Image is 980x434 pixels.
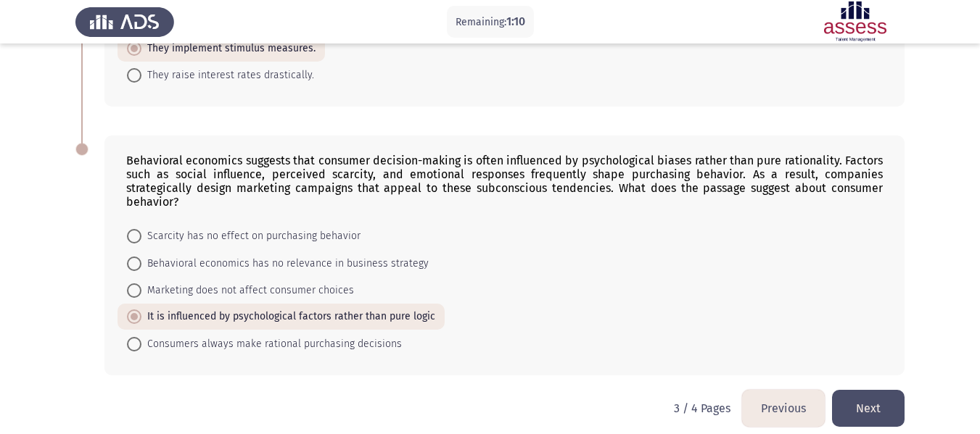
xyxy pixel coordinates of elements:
[141,335,402,353] span: Consumers always make rational purchasing decisions
[141,67,314,84] span: They raise interest rates drastically.
[141,282,354,299] span: Marketing does not affect consumer choices
[832,390,905,427] button: load next page
[806,1,905,42] img: Assessment logo of ASSESS English Language Assessment (3 Module) (Ad - IB)
[456,13,525,31] p: Remaining:
[75,1,174,42] img: Assess Talent Management logo
[506,14,525,28] span: 1:10
[141,40,316,57] span: They implement stimulus measures.
[141,228,361,245] span: Scarcity has no effect on purchasing behavior
[674,401,730,415] p: 3 / 4 Pages
[126,154,883,209] div: Behavioral economics suggests that consumer decision-making is often influenced by psychological ...
[141,308,435,325] span: It is influenced by psychological factors rather than pure logic
[742,390,825,427] button: load previous page
[141,255,429,272] span: Behavioral economics has no relevance in business strategy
